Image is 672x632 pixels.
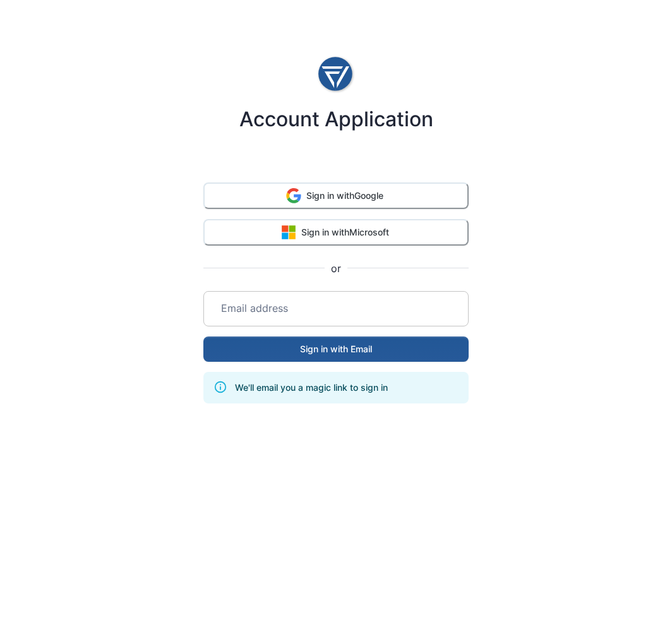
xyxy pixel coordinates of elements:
[203,182,469,209] button: Sign in withGoogle
[325,261,347,276] span: or
[317,52,355,97] img: logo
[239,107,433,131] h4: Account Application
[235,376,388,400] div: We'll email you a magic link to sign in
[203,337,469,362] button: Sign in with Email
[203,219,469,246] button: Sign in withMicrosoft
